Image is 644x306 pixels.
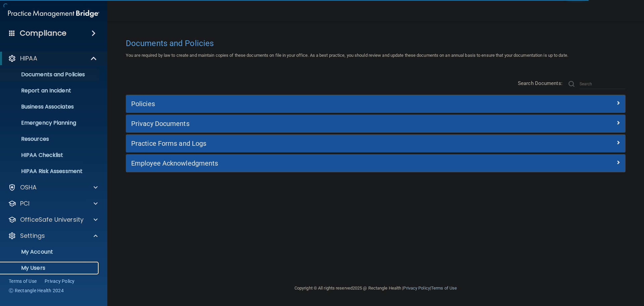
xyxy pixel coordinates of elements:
[253,277,498,299] div: Copyright © All rights reserved 2025 @ Rectangle Health | |
[403,286,430,291] a: Privacy Policy
[20,232,45,240] p: Settings
[126,53,568,58] span: You are required by law to create and maintain copies of these documents on file in your office. ...
[569,81,575,87] img: ic-search.3b580494.png
[4,168,96,175] p: HIPAA Risk Assessment
[4,152,96,159] p: HIPAA Checklist
[4,71,96,78] p: Documents and Policies
[20,183,37,191] p: OSHA
[4,87,96,94] p: Report an Incident
[4,249,96,255] p: My Account
[20,216,84,224] p: OfficeSafe University
[8,183,98,191] a: OSHA
[131,138,620,149] a: Practice Forms and Logs
[8,7,99,20] img: PMB logo
[431,286,457,291] a: Terms of Use
[4,103,96,110] p: Business Associates
[131,98,620,109] a: Policies
[131,160,495,167] h5: Employee Acknowledgments
[8,54,97,62] a: HIPAA
[131,120,495,127] h5: Privacy Documents
[8,200,98,208] a: PCI
[45,278,75,285] a: Privacy Policy
[131,118,620,129] a: Privacy Documents
[8,216,98,224] a: OfficeSafe University
[8,232,98,240] a: Settings
[20,200,30,208] p: PCI
[580,79,626,89] input: Search
[126,39,626,48] h4: Documents and Policies
[4,265,96,271] p: My Users
[131,158,620,169] a: Employee Acknowledgments
[131,140,495,147] h5: Practice Forms and Logs
[4,136,96,142] p: Resources
[20,29,66,38] h4: Compliance
[20,54,37,62] p: HIPAA
[518,80,562,86] span: Search Documents:
[9,287,64,294] span: Ⓒ Rectangle Health 2024
[9,278,37,285] a: Terms of Use
[4,120,96,126] p: Emergency Planning
[131,100,495,107] h5: Policies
